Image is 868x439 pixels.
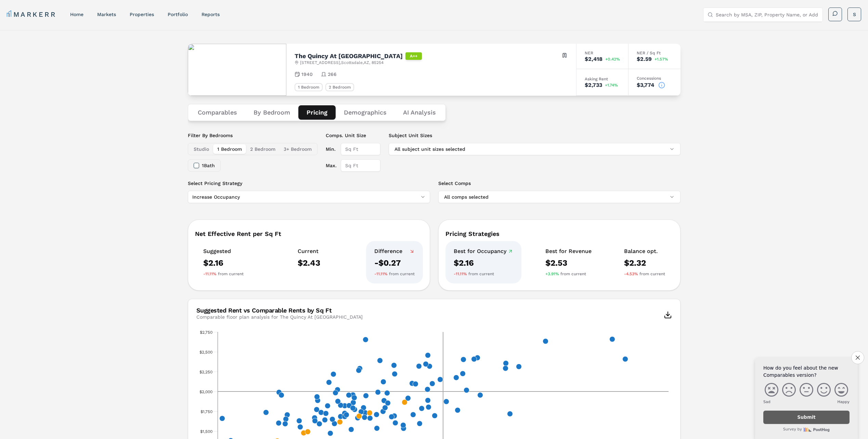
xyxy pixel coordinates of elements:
path: x, 655, 1,698.5. Comps. [284,412,290,417]
path: x, 538, 1,655.43. Comps. [219,416,225,421]
div: A++ [405,52,422,60]
button: S [847,8,861,21]
span: -11.11% [203,271,217,277]
label: Comps. Unit Size [326,132,380,139]
path: x, 701, 1,624.06. Comps. [312,418,318,424]
path: x, 858, 1,531.67. Comps. [401,426,406,431]
label: Select Pricing Strategy [188,180,430,187]
path: x, 741, 1,652.5. Comps. [329,416,335,422]
path: x, 769, 1,953.13. Comps. [346,393,351,398]
path: x, 747, 1,821.67. Comps. [342,403,347,409]
path: x, 906, 2,035. Comps. [425,387,430,392]
path: x, 978, 2,010.55. Comps. [464,387,469,393]
a: MARKERR [7,10,56,19]
div: $2.32 [624,257,665,268]
path: x, 695, 1,670. Comps. [312,415,317,421]
path: x, 734, 2,111. Comps. [326,380,332,385]
path: x, 728, 1,731. Comps. [323,411,328,416]
path: x, 888, 1,717.08. Comps. [410,412,416,417]
path: x, 754, 1,874.57. Comps. [335,399,340,404]
text: $2,500 [199,350,212,355]
path: x, 965, 2,409.17. Comps. [461,357,466,362]
button: Demographics [336,105,395,120]
path: x, 765, 1,854.17. Comps. [350,400,356,405]
div: from current [203,271,244,277]
path: x, 820, 1,535.83. Comps. [374,426,379,431]
path: x, 784, 1,676.64. Comps. [362,415,367,420]
path: x, 713, 1,930.71. Comps. [314,394,320,400]
path: x, 748, 2,025.67. Comps. [335,387,340,393]
path: x, 790, 1,946.84. Comps. [363,393,368,398]
div: from current [545,271,592,277]
path: x, 924, 1,700.75. Comps. [432,413,437,418]
path: x, 852, 2,323. Comps. [391,362,397,368]
path: x, 816, 1,991.08. Comps. [375,389,380,395]
path: x, 839, 1,682.5. Comps. [391,413,397,419]
div: $2,733 [585,82,602,88]
button: All comps selected [438,191,681,203]
path: x, 756, 1,697.92. Comps. [344,412,349,417]
button: By Bedroom [245,105,298,120]
path: x, 831, 1,880.01. Comps. [381,398,387,403]
path: x, 863, 1,864.08. The Quincy At Kierland. [402,400,407,405]
path: x, 742, 1,988.75. Comps. [333,390,338,396]
path: x, 883, 2,109.17. Comps. [409,381,415,386]
path: x, 826, 2,118.01. Comps. [380,379,386,385]
span: 266 [328,71,337,78]
path: x, 785, 1,745. Comps. [358,409,364,414]
div: 2 Bedroom [325,83,354,91]
path: x, 711, 1,600. Comps. [316,421,322,427]
path: x, 1260, 2,400.54. Comps. [622,356,628,362]
a: home [70,12,83,17]
div: Asking Rent [585,77,620,81]
text: $2,750 [200,330,212,335]
path: x, 766, 1,920. Comps. [351,395,357,400]
path: x, 1049, 1,727.5. Comps. [507,411,513,416]
div: $2.43 [298,257,320,268]
path: x, 766, 1,952.13. Comps. [350,392,355,398]
path: x, 877, 1,919.17. Comps. [405,396,411,401]
path: x, 1036, 2,300. Comps. [503,365,508,371]
path: x, 801, 1,730.16. The Quincy At Kierland. [367,410,372,416]
path: x, 1229, 2,653. Comps. [609,336,615,342]
path: x, 1069, 2,307.29. Comps. [516,364,521,369]
path: x, 716, 1,647.36. Comps. [322,417,327,423]
path: x, 913, 2,446.7. Comps. [425,352,430,358]
path: x, 838, 2,214.96. Comps. [392,371,397,377]
input: Sq Ft [341,159,380,172]
path: x, 913, 1,795. Comps. [426,404,431,410]
button: AI Analysis [395,105,444,120]
path: x, 701, 1,774.23. Comps. [314,407,319,412]
div: Balance opt. [624,248,665,255]
h2: The Quincy At [GEOGRAPHIC_DATA] [295,53,403,59]
path: x, 902, 2,346. Comps. [423,361,428,367]
div: $2.53 [545,257,592,268]
span: 1940 [301,71,313,78]
button: Studio [190,144,213,154]
div: 1 Bedroom [295,83,323,91]
a: Portfolio [168,12,188,17]
path: x, 729, 1,600. Comps. [332,421,337,426]
path: x, 718, 1,824.41. Comps. [325,403,330,409]
span: +1.57% [655,57,668,61]
path: x, 958, 1,756.67. Comps. [455,408,460,413]
span: -4.53% [624,271,638,277]
span: -11.11% [454,271,467,277]
path: x, 882, 1,585.83. Comps. [417,421,422,426]
path: x, 878, 2,090. Comps. [413,381,418,387]
div: from current [624,271,665,277]
path: x, 685, 1,543.75. Comps. [297,424,303,430]
button: 1 Bedroom [213,144,246,154]
button: 3+ Bedroom [280,144,316,154]
label: Min. [326,143,337,155]
path: x, 763, 1,527.5. Comps. [348,427,354,432]
path: x, 640, 1,954. Comps. [278,393,284,398]
path: x, 621, 1,726. Comps. [263,410,269,415]
div: $3,774 [637,82,654,88]
path: x, 831, 1,845.64. Comps. [385,400,390,406]
text: $2,000 [199,389,212,394]
path: x, 709, 1,736.67. Comps. [318,410,324,415]
path: x, 718, 1,890.5. Comps. [315,398,320,403]
path: x, 755, 1,722.94. Comps. [342,411,347,416]
path: x, 989, 1,946.26. Comps. [477,393,483,398]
